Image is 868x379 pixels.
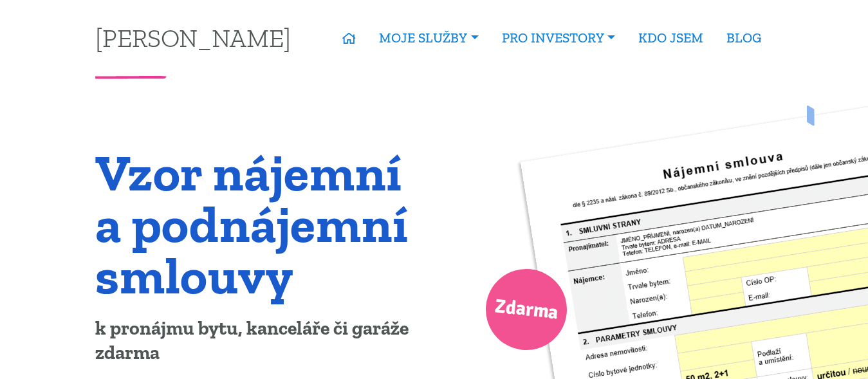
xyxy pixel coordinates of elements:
[493,290,560,330] span: Zdarma
[95,147,425,301] h1: Vzor nájemní a podnájemní smlouvy
[367,23,490,53] a: MOJE SLUŽBY
[715,23,773,53] a: BLOG
[627,23,715,53] a: KDO JSEM
[490,23,627,53] a: PRO INVESTORY
[95,317,425,365] p: k pronájmu bytu, kanceláře či garáže zdarma
[95,25,291,50] a: [PERSON_NAME]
